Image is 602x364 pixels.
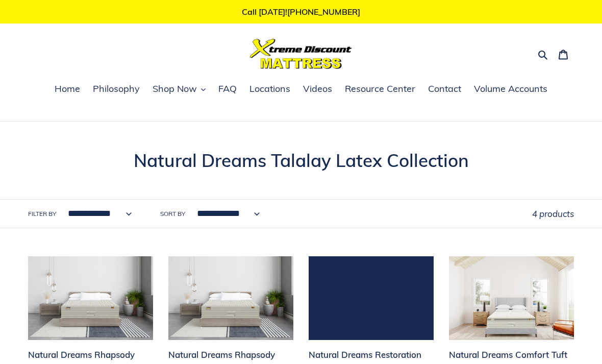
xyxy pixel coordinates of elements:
[428,83,461,95] span: Contact
[55,83,80,95] span: Home
[218,83,237,95] span: FAQ
[474,83,547,95] span: Volume Accounts
[49,82,85,97] a: Home
[249,83,290,95] span: Locations
[134,149,469,172] span: Natural Dreams Talalay Latex Collection
[532,208,574,219] span: 4 products
[423,82,466,97] a: Contact
[303,83,332,95] span: Videos
[147,82,211,97] button: Shop Now
[160,209,185,219] label: Sort by
[340,82,420,97] a: Resource Center
[153,83,197,95] span: Shop Now
[298,82,337,97] a: Videos
[287,7,360,17] a: [PHONE_NUMBER]
[469,82,553,97] a: Volume Accounts
[28,209,56,219] label: Filter by
[244,82,295,97] a: Locations
[213,82,242,97] a: FAQ
[345,83,415,95] span: Resource Center
[88,82,145,97] a: Philosophy
[250,39,352,69] img: Xtreme Discount Mattress
[93,83,140,95] span: Philosophy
